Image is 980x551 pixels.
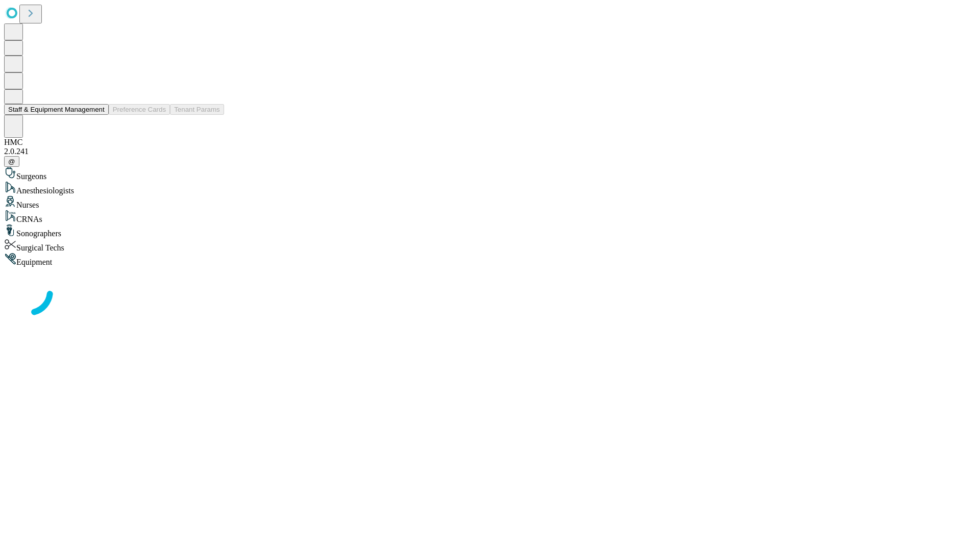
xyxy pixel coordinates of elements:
[170,104,224,115] button: Tenant Params
[4,238,976,253] div: Surgical Techs
[4,167,976,181] div: Surgeons
[4,253,976,267] div: Equipment
[4,195,976,210] div: Nurses
[4,181,976,195] div: Anesthesiologists
[109,104,170,115] button: Preference Cards
[4,224,976,238] div: Sonographers
[4,104,109,115] button: Staff & Equipment Management
[4,210,976,224] div: CRNAs
[4,147,976,156] div: 2.0.241
[8,158,15,165] span: @
[4,156,19,167] button: @
[4,138,976,147] div: HMC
